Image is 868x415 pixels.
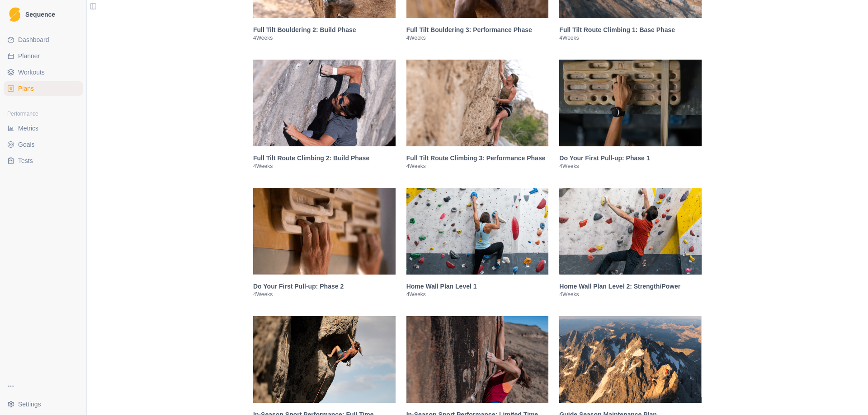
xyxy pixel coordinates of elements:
[406,154,549,163] h3: Full Tilt Route Climbing 3: Performance Phase
[406,34,549,42] p: 4 Weeks
[253,25,396,34] h3: Full Tilt Bouldering 2: Build Phase
[4,65,83,79] a: Workouts
[4,49,83,63] a: Planner
[559,25,702,34] h3: Full Tilt Route Climbing 1: Base Phase
[406,316,549,403] img: In-Season Sport Performance: Limited Time
[406,282,549,291] h3: Home Wall Plan Level 1
[253,282,396,291] h3: Do Your First Pull-up: Phase 2
[559,316,702,403] img: Guide Season Maintenance Plan
[559,291,702,298] p: 4 Weeks
[25,11,55,18] span: Sequence
[406,25,549,34] h3: Full Tilt Bouldering 3: Performance Phase
[18,156,33,165] span: Tests
[253,163,396,170] p: 4 Weeks
[4,137,83,152] a: Goals
[4,397,83,411] button: Settings
[18,51,40,61] span: Planner
[406,163,549,170] p: 4 Weeks
[253,154,396,163] h3: Full Tilt Route Climbing 2: Build Phase
[406,60,549,146] img: Full Tilt Route Climbing 3: Performance Phase
[18,68,45,77] span: Workouts
[253,188,396,275] img: Do Your First Pull-up: Phase 2
[18,35,49,44] span: Dashboard
[4,81,83,96] a: Plans
[4,121,83,135] a: Metrics
[4,33,83,47] a: Dashboard
[18,124,38,133] span: Metrics
[559,163,702,170] p: 4 Weeks
[559,60,702,146] img: Do Your First Pull-up: Phase 1
[406,188,549,275] img: Home Wall Plan Level 1
[253,60,396,146] img: Full Tilt Route Climbing 2: Build Phase
[253,34,396,42] p: 4 Weeks
[559,188,702,275] img: Home Wall Plan Level 2: Strength/Power
[18,84,34,93] span: Plans
[253,316,396,403] img: In-Season Sport Performance: Full Time
[559,154,702,163] h3: Do Your First Pull-up: Phase 1
[18,140,35,149] span: Goals
[559,282,702,291] h3: Home Wall Plan Level 2: Strength/Power
[4,107,83,121] div: Performance
[406,291,549,298] p: 4 Weeks
[4,4,83,25] a: LogoSequence
[559,34,702,42] p: 4 Weeks
[4,154,83,168] a: Tests
[9,7,20,22] img: Logo
[253,291,396,298] p: 4 Weeks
